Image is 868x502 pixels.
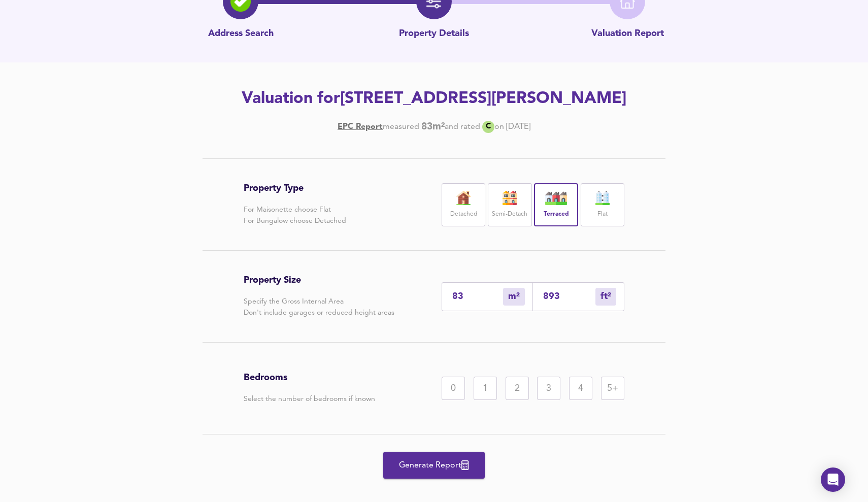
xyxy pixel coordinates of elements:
[492,208,527,221] label: Semi-Detach
[383,452,485,479] button: Generate Report
[595,288,616,306] div: m²
[821,467,845,492] div: Open Intercom Messenger
[543,291,595,302] input: Sqft
[244,275,394,286] h3: Property Size
[569,377,592,400] div: 4
[497,191,522,205] img: house-icon
[506,377,529,400] div: 2
[537,377,560,400] div: 3
[534,183,578,226] div: Terraced
[450,208,477,221] label: Detached
[399,27,469,41] p: Property Details
[544,208,569,221] label: Terraced
[474,377,497,400] div: 1
[544,191,569,205] img: house-icon
[147,88,721,110] h2: Valuation for [STREET_ADDRESS][PERSON_NAME]
[488,183,531,226] div: Semi-Detach
[591,27,664,41] p: Valuation Report
[244,393,375,405] p: Select the number of bedrooms if known
[421,121,445,132] b: 83 m²
[451,191,476,205] img: house-icon
[383,121,419,132] div: measured
[208,27,274,41] p: Address Search
[494,121,504,132] div: on
[244,183,346,194] h3: Property Type
[442,377,465,400] div: 0
[442,183,485,226] div: Detached
[503,288,525,306] div: m²
[244,296,394,318] p: Specify the Gross Internal Area Don't include garages or reduced height areas
[581,183,624,226] div: Flat
[244,372,375,383] h3: Bedrooms
[393,458,475,473] span: Generate Report
[338,121,530,133] div: [DATE]
[482,121,494,133] div: C
[597,208,608,221] label: Flat
[590,191,615,205] img: flat-icon
[244,204,346,226] p: For Maisonette choose Flat For Bungalow choose Detached
[445,121,480,132] div: and rated
[338,121,383,132] a: EPC Report
[601,377,624,400] div: 5+
[452,291,503,302] input: Enter sqm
